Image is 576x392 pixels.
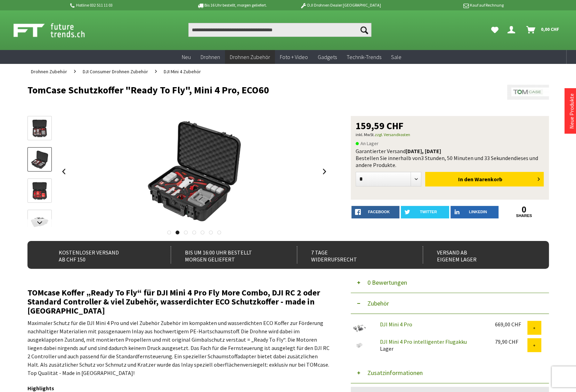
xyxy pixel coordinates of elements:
[351,362,549,383] button: Zusatzinformationen
[568,93,575,129] a: Neue Produkte
[45,246,156,264] div: Kostenloser Versand ab CHF 150
[280,53,308,60] span: Foto + Video
[474,176,502,183] span: Warenkorb
[351,338,368,352] img: DJI Mini 4 Pro intelligenter Flugakku
[351,293,549,314] button: Zubehör
[27,64,71,79] a: Drohnen Zubehör
[27,288,330,315] h2: TOMcase Koffer „Ready To Fly“ für DJI Mini 4 Pro Fly More Combo, DJI RC 2 oder Standard Controlle...
[201,53,220,60] span: Drohnen
[507,85,549,100] img: TomCase
[495,338,527,345] div: 79,90 CHF
[505,23,521,37] a: Dein Konto
[27,319,330,377] p: Maximaler Schutz für die DJI Mini 4 Pro und viel Zubehör Zubehör im kompakten und wasserdichten E...
[27,385,54,392] strong: Highlights
[79,64,152,79] a: DJI Consumer Drohnen Zubehör
[380,321,412,328] a: DJI Mini 4 Pro
[356,121,404,131] span: 159,59 CHF
[500,206,548,214] a: 0
[14,22,100,39] img: Shop Futuretrends - zur Startseite wechseln
[420,210,437,214] span: twitter
[500,214,548,218] a: shares
[425,172,544,186] button: In den Warenkorb
[27,85,445,95] h1: TomCase Schutzkoffer "Ready To Fly", Mini 4 Pro, ECO60
[318,53,337,60] span: Gadgets
[351,272,549,293] button: 0 Bewertungen
[69,1,178,9] p: Hotline 032 511 11 03
[495,321,527,328] div: 669,00 CHF
[342,50,386,64] a: Technik-Trends
[469,210,487,214] span: LinkedIn
[375,132,410,137] a: zzgl. Versandkosten
[401,206,449,218] a: twitter
[351,206,400,218] a: facebook
[488,23,502,37] a: Meine Favoriten
[356,148,544,168] div: Garantierter Versand Bestellen Sie innerhalb von dieses und andere Produkte.
[423,246,534,264] div: Versand ab eigenem Lager
[182,53,191,60] span: Neu
[380,338,467,345] a: DJI Mini 4 Pro intelligenter Flugakku
[177,50,196,64] a: Neu
[83,68,148,75] span: DJI Consumer Drohnen Zubehör
[347,53,381,60] span: Technik-Trends
[188,23,371,37] input: Produkt, Marke, Kategorie, EAN, Artikelnummer…
[164,68,201,75] span: DJI Mini 4 Zubehör
[406,148,441,155] b: [DATE], [DATE]
[374,338,489,352] div: Lager
[421,155,514,161] span: 3 Stunden, 50 Minuten und 33 Sekunden
[357,23,371,37] button: Suchen
[351,321,368,335] img: DJI Mini 4 Pro
[178,1,286,9] p: Bis 16 Uhr bestellt, morgen geliefert.
[395,1,503,9] p: Kauf auf Rechnung
[386,50,406,64] a: Sale
[356,131,544,139] p: inkl. MwSt.
[160,64,204,79] a: DJI Mini 4 Zubehör
[368,210,390,214] span: facebook
[196,50,225,64] a: Drohnen
[391,53,401,60] span: Sale
[31,68,67,75] span: Drohnen Zubehör
[313,50,342,64] a: Gadgets
[451,206,499,218] a: LinkedIn
[458,176,473,183] span: In den
[356,139,379,148] span: An Lager
[524,23,563,37] a: Warenkorb
[30,118,50,139] img: Vorschau: TomCase Schutzkoffer "Ready To Fly", Mini 4 Pro, ECO60
[297,246,408,264] div: 7 Tage Widerrufsrecht
[171,246,282,264] div: Bis um 16:00 Uhr bestellt Morgen geliefert
[225,50,275,64] a: Drohnen Zubehör
[541,24,559,35] span: 0,00 CHF
[230,53,270,60] span: Drohnen Zubehör
[275,50,313,64] a: Foto + Video
[286,1,395,9] p: DJI Drohnen Dealer [GEOGRAPHIC_DATA]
